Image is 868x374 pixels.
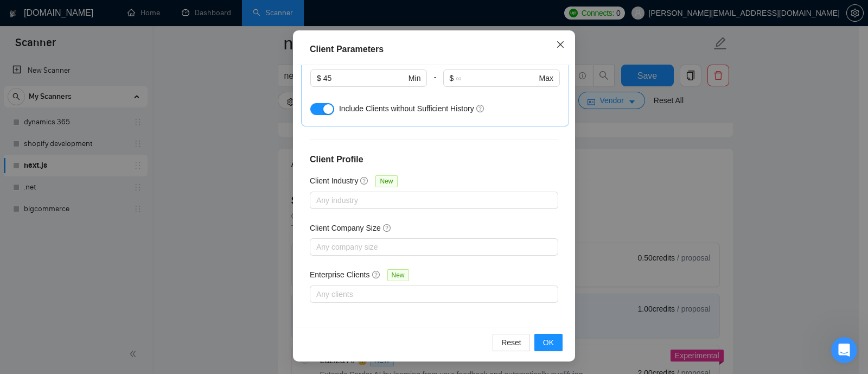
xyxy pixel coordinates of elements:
div: - [427,69,443,100]
h4: Client Profile [310,153,558,166]
input: 0 [323,72,406,84]
span: question-circle [383,224,392,232]
span: question-circle [372,270,381,279]
span: Min [409,72,421,84]
span: $ [317,72,321,84]
h5: Client Company Size [310,222,381,234]
span: $ [450,72,454,84]
h5: Client Industry [310,175,358,187]
span: close [556,40,565,49]
button: Reset [493,334,530,351]
span: OK [543,337,554,348]
span: Max [539,72,553,84]
iframe: Intercom live chat [831,337,857,363]
span: question-circle [476,104,485,113]
span: Include Clients without Sufficient History [339,104,474,113]
span: question-circle [360,176,369,185]
span: New [387,269,409,281]
button: Close [546,30,575,60]
span: New [375,175,397,187]
div: Client Parameters [310,43,558,56]
input: ∞ [456,72,537,84]
button: OK [534,334,563,351]
span: Reset [501,337,521,348]
h5: Enterprise Clients [310,269,370,281]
